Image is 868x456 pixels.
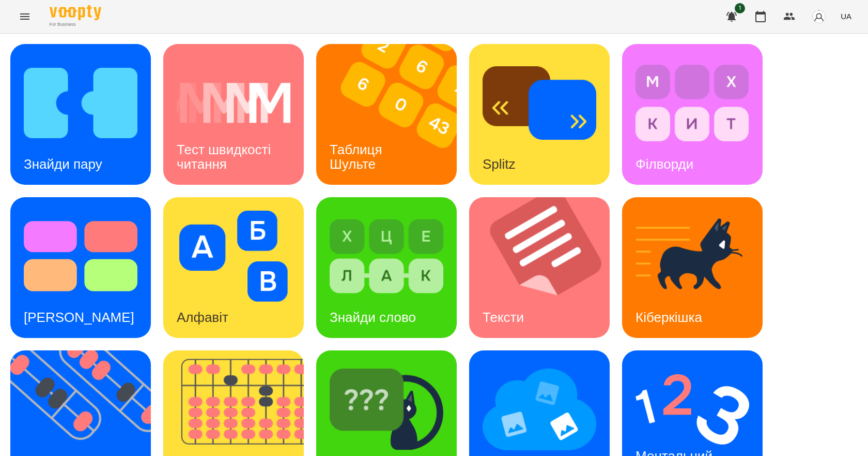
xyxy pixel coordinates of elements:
button: UA [836,7,856,26]
span: UA [841,11,851,22]
img: Мнемотехніка [483,364,596,455]
h3: Splitz [483,156,516,172]
a: SplitzSplitz [469,44,610,185]
img: Тексти [469,197,623,338]
a: Знайди словоЗнайди слово [316,197,457,338]
a: Тест Струпа[PERSON_NAME] [10,197,151,338]
a: АлфавітАлфавіт [163,197,304,338]
a: Знайди паруЗнайди пару [10,44,151,185]
img: Філворди [636,57,749,149]
a: Таблиця ШультеТаблиця Шульте [316,44,457,185]
img: Знайди Кіберкішку [330,364,443,455]
img: Тест швидкості читання [177,57,290,149]
h3: Тексти [483,310,524,325]
img: avatar_s.png [812,9,826,24]
img: Voopty Logo [50,5,101,20]
img: Тест Струпа [24,211,137,302]
img: Алфавіт [177,211,290,302]
a: ФілвордиФілворди [622,44,763,185]
a: КіберкішкаКіберкішка [622,197,763,338]
img: Знайди слово [330,211,443,302]
h3: Тест швидкості читання [177,142,274,171]
h3: Знайди слово [330,310,416,325]
h3: Філворди [636,156,693,172]
a: ТекстиТексти [469,197,610,338]
img: Таблиця Шульте [316,44,470,185]
h3: Кіберкішка [636,310,702,325]
button: Menu [12,4,37,29]
span: For Business [50,21,101,28]
img: Ментальний рахунок [636,364,749,455]
img: Splitz [483,57,596,149]
img: Знайди пару [24,57,137,149]
span: 1 [735,3,745,13]
h3: Алфавіт [177,310,228,325]
h3: Знайди пару [24,156,102,172]
h3: Таблиця Шульте [330,142,386,171]
a: Тест швидкості читанняТест швидкості читання [163,44,304,185]
img: Кіберкішка [636,211,749,302]
h3: [PERSON_NAME] [24,310,134,325]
